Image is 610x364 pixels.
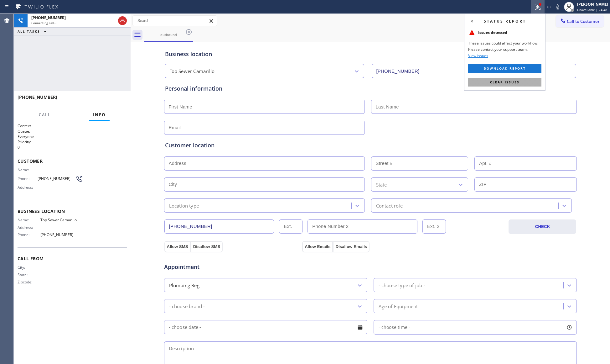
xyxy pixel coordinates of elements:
span: Business location [18,208,127,214]
span: Phone: [18,232,40,237]
button: Allow SMS [164,241,191,252]
button: Mute [553,3,562,11]
span: [PHONE_NUMBER] [31,15,66,20]
input: Phone Number [372,64,576,78]
span: Call [39,112,51,118]
span: Call From [18,256,127,261]
span: Top Sewer Camarillo [40,218,83,222]
div: outbound [145,32,192,37]
button: Call [35,109,54,121]
div: Contact role [376,202,403,209]
button: Info [89,109,110,121]
button: Allow Emails [302,241,333,252]
span: Appointment [164,263,301,271]
span: Customer [18,158,127,164]
span: ALL TASKS [18,29,40,34]
span: - choose time - [379,324,411,330]
span: Connecting call… [31,21,57,25]
input: Street # [371,156,468,171]
div: Plumbing Reg [169,282,199,289]
span: Call to Customer [567,18,600,24]
h2: Priority: [18,139,127,145]
span: City: [18,265,40,270]
button: Call to Customer [556,15,604,27]
div: Customer location [165,141,576,150]
span: [PHONE_NUMBER] [40,232,83,237]
span: Address: [18,225,40,230]
span: [PHONE_NUMBER] [38,176,75,181]
div: - choose brand - [169,303,205,310]
input: First Name [164,100,365,114]
button: Disallow SMS [191,241,223,252]
span: Name: [18,218,40,222]
div: Location type [169,202,199,209]
div: Top Sewer Camarillo [170,68,215,75]
span: [PHONE_NUMBER] [18,94,57,100]
input: City [164,177,365,192]
button: CHECK [509,219,576,234]
span: Address: [18,185,40,190]
input: - choose date - [164,320,367,334]
input: Address [164,156,365,171]
input: Email [164,121,365,135]
h2: Queue: [18,129,127,134]
input: Ext. 2 [422,219,446,234]
input: Phone Number [164,219,274,234]
input: Last Name [371,100,577,114]
div: Age of Equipment [379,303,418,310]
input: Phone Number 2 [308,219,417,234]
span: Name: [18,167,40,172]
p: Everyone [18,134,127,139]
span: Zipcode: [18,280,40,284]
input: ZIP [474,177,577,192]
button: Hang up [118,16,127,25]
div: - choose type of job - [379,282,425,289]
div: [PERSON_NAME] [577,2,608,7]
span: Unavailable | 24:48 [577,8,607,12]
button: ALL TASKS [14,28,53,35]
div: State [376,181,387,188]
span: Phone: [18,176,38,181]
input: Search [133,16,217,26]
p: 0 [18,145,127,150]
div: Business location [165,50,576,58]
div: Personal information [165,84,576,93]
input: Apt. # [474,156,577,171]
h1: Context [18,123,127,129]
span: Info [93,112,106,118]
button: Disallow Emails [333,241,370,252]
input: Ext. [279,219,302,234]
span: State: [18,272,40,277]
